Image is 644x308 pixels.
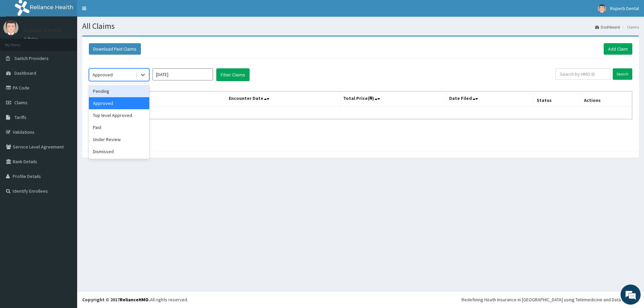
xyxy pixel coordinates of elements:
[89,145,149,158] div: Dismissed
[82,22,639,30] h1: All Claims
[595,24,620,30] a: Dashboard
[89,109,149,121] div: Top level Approved
[3,20,18,35] img: User Image
[39,84,93,152] span: We're online!
[216,68,250,81] button: Filter Claims
[89,43,141,55] button: Download Paid Claims
[14,114,26,120] span: Tariffs
[621,24,639,30] li: Claims
[598,4,606,13] img: User Image
[153,68,213,80] input: Select Month and Year
[613,68,632,80] input: Search
[89,133,149,145] div: Under Review
[534,91,581,107] th: Status
[12,34,27,50] img: d_794563401_company_1708531726252_794563401
[89,85,149,97] div: Pending
[82,297,150,303] strong: Copyright © 2017 .
[3,183,128,206] textarea: Type your message and hit 'Enter'
[120,297,149,303] a: RelianceHMO
[35,38,113,46] div: Chat with us now
[93,71,113,78] div: Approved
[604,43,632,55] a: Add Claim
[89,121,149,133] div: Paid
[340,91,446,107] th: Total Price(₦)
[77,291,644,308] footer: All rights reserved.
[226,91,340,107] th: Encounter Date
[581,91,632,107] th: Actions
[14,55,49,61] span: Switch Providers
[14,100,28,106] span: Claims
[89,91,226,107] th: Name
[110,3,126,19] div: Minimize live chat window
[555,68,610,80] input: Search by HMO ID
[610,5,639,11] span: Roperb Dental
[23,27,61,33] p: Roperb Dental
[23,37,40,41] a: Online
[462,296,639,303] div: Redefining Heath Insurance in [GEOGRAPHIC_DATA] using Telemedicine and Data Science!
[89,97,149,109] div: Approved
[446,91,534,107] th: Date Filed
[14,70,36,76] span: Dashboard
